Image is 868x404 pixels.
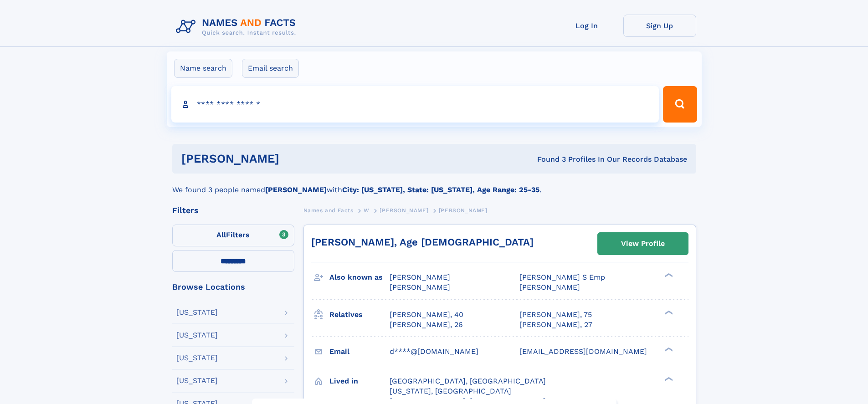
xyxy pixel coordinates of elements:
[550,15,623,37] a: Log In
[519,320,592,330] a: [PERSON_NAME], 27
[342,185,539,194] b: City: [US_STATE], State: [US_STATE], Age Range: 25-35
[242,59,299,78] label: Email search
[663,86,697,123] button: Search Button
[311,236,534,248] a: [PERSON_NAME], Age [DEMOGRAPHIC_DATA]
[329,373,390,389] h3: Lived in
[364,205,370,216] a: W
[380,207,428,214] span: [PERSON_NAME]
[329,270,390,285] h3: Also known as
[364,207,370,214] span: W
[380,205,428,216] a: [PERSON_NAME]
[390,273,450,281] span: [PERSON_NAME]
[176,354,218,362] div: [US_STATE]
[176,377,218,384] div: [US_STATE]
[265,185,327,194] b: [PERSON_NAME]
[176,332,218,339] div: [US_STATE]
[172,283,294,291] div: Browse Locations
[390,377,546,385] span: [GEOGRAPHIC_DATA], [GEOGRAPHIC_DATA]
[181,153,408,164] h1: [PERSON_NAME]
[172,206,294,215] div: Filters
[390,283,450,291] span: [PERSON_NAME]
[216,230,226,239] span: All
[519,347,647,356] span: [EMAIL_ADDRESS][DOMAIN_NAME]
[329,307,390,322] h3: Relatives
[663,346,673,352] div: ❯
[519,310,592,320] a: [PERSON_NAME], 75
[663,376,673,382] div: ❯
[303,205,354,216] a: Names and Facts
[623,15,696,37] a: Sign Up
[598,233,688,255] a: View Profile
[663,309,673,315] div: ❯
[329,344,390,359] h3: Email
[176,309,218,316] div: [US_STATE]
[390,387,511,395] span: [US_STATE], [GEOGRAPHIC_DATA]
[663,272,673,278] div: ❯
[621,233,665,254] div: View Profile
[519,273,605,281] span: [PERSON_NAME] S Emp
[408,154,687,164] div: Found 3 Profiles In Our Records Database
[171,86,659,123] input: search input
[519,283,580,291] span: [PERSON_NAME]
[390,310,463,320] a: [PERSON_NAME], 40
[172,225,294,246] label: Filters
[172,15,303,39] img: Logo Names and Facts
[174,59,232,78] label: Name search
[172,174,696,195] div: We found 3 people named with .
[390,320,463,330] a: [PERSON_NAME], 26
[439,207,488,214] span: [PERSON_NAME]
